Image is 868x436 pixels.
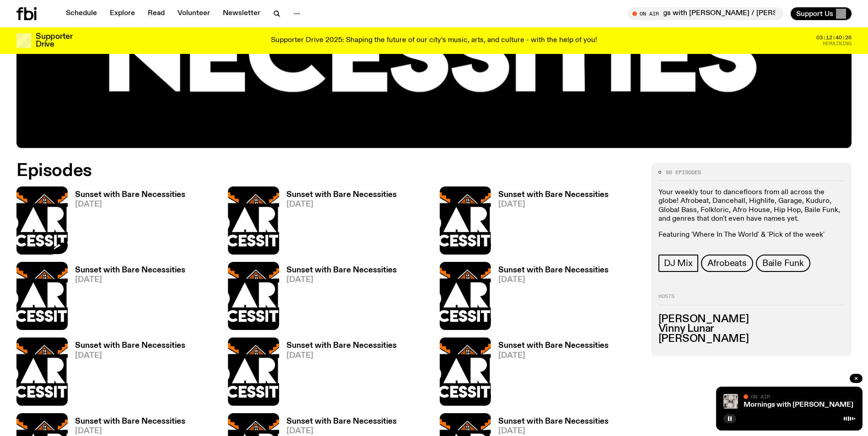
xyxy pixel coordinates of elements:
[796,10,833,18] span: Support Us
[491,191,609,255] a: Sunset with Bare Necessities[DATE]
[68,342,185,405] a: Sunset with Bare Necessities[DATE]
[286,418,397,425] h3: Sunset with Bare Necessities
[68,266,185,330] a: Sunset with Bare Necessities[DATE]
[286,266,397,274] h3: Sunset with Bare Necessities
[756,255,810,272] a: Baile Funk
[75,201,185,208] span: [DATE]
[75,191,185,199] h3: Sunset with Bare Necessities
[762,258,804,268] span: Baile Funk
[68,191,185,255] a: Sunset with Bare Necessities[DATE]
[36,33,72,48] h3: Supporter Drive
[16,186,68,255] img: Bare Necessities
[228,337,279,405] img: Bare Necessities
[228,262,279,330] img: Bare Necessities
[279,342,397,405] a: Sunset with Bare Necessities[DATE]
[75,427,185,435] span: [DATE]
[16,337,68,405] img: Bare Necessities
[75,352,185,360] span: [DATE]
[75,418,185,425] h3: Sunset with Bare Necessities
[791,7,852,20] button: Support Us
[286,201,397,208] span: [DATE]
[286,427,397,435] span: [DATE]
[664,258,693,268] span: DJ Mix
[271,37,597,45] p: Supporter Drive 2025: Shaping the future of our city’s music, arts, and culture - with the help o...
[658,231,844,239] p: Featuring 'Where In The World' & 'Pick of the week'
[440,337,491,405] img: Bare Necessities
[658,324,844,334] h3: Vinny Lunar
[75,266,185,274] h3: Sunset with Bare Necessities
[701,255,753,272] a: Afrobeats
[666,170,701,175] span: 86 episodes
[658,188,844,223] p: Your weekly tour to dancefloors from all across the globe! Afrobeat, Dancehall, Highlife, Garage,...
[75,276,185,284] span: [DATE]
[658,294,844,305] h2: Hosts
[658,334,844,344] h3: [PERSON_NAME]
[498,266,609,274] h3: Sunset with Bare Necessities
[751,393,770,399] span: On Air
[491,342,609,405] a: Sunset with Bare Necessities[DATE]
[491,266,609,330] a: Sunset with Bare Necessities[DATE]
[658,255,698,272] a: DJ Mix
[279,266,397,330] a: Sunset with Bare Necessities[DATE]
[498,276,609,284] span: [DATE]
[217,7,266,20] a: Newsletter
[440,262,491,330] img: Bare Necessities
[823,41,852,46] span: Remaining
[440,186,491,255] img: Bare Necessities
[228,186,279,255] img: Bare Necessities
[286,342,397,350] h3: Sunset with Bare Necessities
[75,342,185,350] h3: Sunset with Bare Necessities
[60,7,102,20] a: Schedule
[16,163,570,179] h2: Episodes
[628,7,783,20] button: On AirMornings with [PERSON_NAME] / [PERSON_NAME] [PERSON_NAME] and mmilton interview
[142,7,170,20] a: Read
[498,418,609,425] h3: Sunset with Bare Necessities
[172,7,216,20] a: Volunteer
[286,352,397,360] span: [DATE]
[658,314,844,324] h3: [PERSON_NAME]
[104,7,140,20] a: Explore
[498,427,609,435] span: [DATE]
[16,262,68,330] img: Bare Necessities
[816,35,852,40] span: 03:12:40:26
[498,342,609,350] h3: Sunset with Bare Necessities
[286,276,397,284] span: [DATE]
[286,191,397,199] h3: Sunset with Bare Necessities
[498,352,609,360] span: [DATE]
[707,258,747,268] span: Afrobeats
[279,191,397,255] a: Sunset with Bare Necessities[DATE]
[498,201,609,208] span: [DATE]
[498,191,609,199] h3: Sunset with Bare Necessities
